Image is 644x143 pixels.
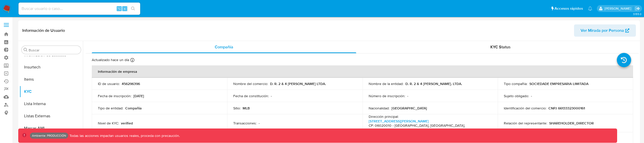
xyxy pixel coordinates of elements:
input: Buscar usuario o caso... [19,5,140,12]
p: juan.jsosa@mercadolibre.com.co [604,6,633,11]
span: Compañía [215,44,233,50]
p: SOCIEDADE EMPRESARIA LIMITADA [529,81,588,86]
p: Nombre de la entidad : [369,81,403,86]
p: Fecha de constitución : [233,94,269,98]
button: Lista Interna [20,98,83,110]
p: Sujeto obligado : [504,94,529,98]
button: Listas Externas [20,110,83,122]
p: Relación del representante : [504,121,547,125]
a: Salir [635,6,640,11]
p: Nacionalidad : [369,106,389,110]
button: search-icon [128,5,138,12]
p: Tipo de entidad : [98,106,123,110]
button: Buscar [24,48,28,52]
p: 456296396 [122,81,140,86]
p: [DATE] [133,94,144,98]
span: s [124,6,126,11]
p: MLB [243,106,250,110]
p: - [531,94,532,98]
p: D. R. 2 & 4 [PERSON_NAME]. LTDA. [405,81,462,86]
a: [STREET_ADDRESS][PERSON_NAME] [369,119,429,124]
p: Fecha de inscripción : [98,94,131,98]
p: verified [121,121,133,125]
p: - [259,121,260,125]
button: Ver Mirada por Persona [574,24,636,37]
p: - [271,94,272,98]
h1: Información de Usuario [22,28,65,33]
p: Actualizado hace un día [92,58,129,62]
p: Dirección principal : [369,114,399,119]
p: D. R. 2 & 4 [PERSON_NAME] LTDA. [270,81,326,86]
span: KYC Status [490,44,511,50]
button: Insurtech [20,61,83,73]
p: Nombre del comercio : [233,81,268,86]
p: Tipo compañía : [504,81,527,86]
span: Accesos rápidos [554,6,583,11]
input: Buscar [29,48,79,52]
p: Número de inscripción : [369,94,405,98]
p: Transacciones : [233,121,257,125]
p: Sitio : [233,106,241,110]
h4: CP: 06020010 - [GEOGRAPHIC_DATA], [GEOGRAPHIC_DATA], [GEOGRAPHIC_DATA] [369,123,490,132]
p: ID de usuario : [98,81,120,86]
a: Notificaciones [588,6,592,11]
span: ⌥ [117,6,121,11]
p: Nivel de KYC : [98,121,119,125]
button: KYC [20,85,83,98]
p: [GEOGRAPHIC_DATA] [391,106,427,110]
span: Ver Mirada por Persona [581,24,624,37]
button: Marcas AML [20,122,83,134]
p: Todas las acciones impactan usuarios reales, proceda con precaución. [68,133,180,138]
p: Identificación del comercio : [504,106,546,110]
p: SHAREHOLDER_DIRECTOR [549,121,594,125]
p: CNPJ 66133323000161 [548,106,585,110]
th: Información de empresa [92,65,633,78]
p: Compañia [125,106,142,110]
button: Items [20,73,83,85]
p: - [407,94,408,98]
p: Ambiente: PRODUCCIÓN [32,135,66,137]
